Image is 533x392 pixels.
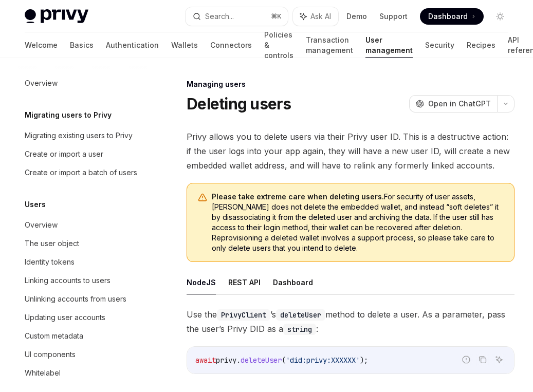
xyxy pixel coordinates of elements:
button: Ask AI [293,7,338,26]
code: PrivyClient [217,309,270,321]
a: Recipes [467,33,495,58]
a: The user object [16,234,148,253]
button: REST API [228,270,261,294]
div: Updating user accounts [25,311,105,324]
button: Open in ChatGPT [409,95,497,113]
div: Unlinking accounts from users [25,293,126,305]
a: Wallets [171,33,198,58]
span: ( [282,356,286,365]
h5: Migrating users to Privy [25,109,112,121]
a: Whitelabel [16,364,148,382]
a: Welcome [25,33,58,58]
div: Create or import a user [25,148,103,160]
div: Whitelabel [25,367,61,379]
span: For security of user assets, [PERSON_NAME] does not delete the embedded wallet, and instead “soft... [212,192,504,253]
a: Support [379,11,408,22]
a: Basics [70,33,94,58]
button: Ask AI [492,353,506,366]
a: Overview [16,74,148,92]
div: Identity tokens [25,256,75,268]
div: Create or import a batch of users [25,166,137,179]
a: Demo [346,11,367,22]
span: Privy allows you to delete users via their Privy user ID. This is a destructive action: if the us... [187,129,514,173]
button: NodeJS [187,270,216,294]
button: Search...⌘K [186,7,288,26]
a: Dashboard [420,8,484,25]
a: Custom metadata [16,327,148,345]
a: Authentication [106,33,159,58]
span: Dashboard [428,11,468,22]
a: Policies & controls [264,33,293,58]
div: UI components [25,348,76,361]
span: Ask AI [310,11,331,22]
a: User management [365,33,413,58]
a: Identity tokens [16,253,148,271]
span: 'did:privy:XXXXXX' [286,356,360,365]
strong: Please take extreme care when deleting users. [212,192,384,201]
button: Toggle dark mode [492,8,508,25]
a: Migrating existing users to Privy [16,126,148,145]
code: string [283,324,316,335]
div: The user object [25,237,79,250]
a: Create or import a batch of users [16,163,148,182]
div: Managing users [187,79,514,89]
img: light logo [25,9,88,24]
div: Overview [25,77,58,89]
a: Connectors [210,33,252,58]
span: ); [360,356,368,365]
div: Search... [205,10,234,23]
span: Use the ’s method to delete a user. As a parameter, pass the user’s Privy DID as a : [187,307,514,336]
a: Create or import a user [16,145,148,163]
span: . [236,356,241,365]
h1: Deleting users [187,95,291,113]
button: Copy the contents from the code block [476,353,489,366]
a: Transaction management [306,33,353,58]
div: Custom metadata [25,330,83,342]
a: UI components [16,345,148,364]
a: Linking accounts to users [16,271,148,290]
span: await [195,356,216,365]
code: deleteUser [276,309,325,321]
h5: Users [25,198,46,211]
a: Updating user accounts [16,308,148,327]
a: Overview [16,216,148,234]
span: privy [216,356,236,365]
div: Migrating existing users to Privy [25,129,133,142]
a: Unlinking accounts from users [16,290,148,308]
a: Security [425,33,454,58]
button: Dashboard [273,270,313,294]
svg: Warning [197,193,208,203]
div: Linking accounts to users [25,274,111,287]
button: Report incorrect code [460,353,473,366]
span: Open in ChatGPT [428,99,491,109]
span: ⌘ K [271,12,282,21]
div: Overview [25,219,58,231]
span: deleteUser [241,356,282,365]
